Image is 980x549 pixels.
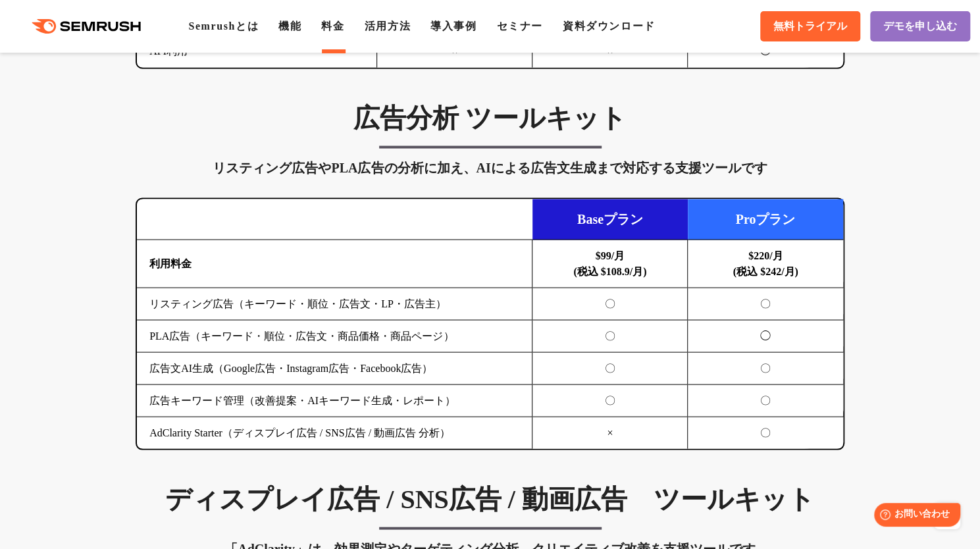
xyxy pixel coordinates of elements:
td: リスティング広告（キーワード・順位・広告文・LP・広告主） [137,288,532,320]
div: リスティング広告やPLA広告の分析に加え、AIによる広告文生成まで対応する支援ツールです [136,157,844,178]
td: 〇 [532,320,688,352]
b: $220/月 (税込 $242/月) [733,249,798,276]
h3: ディスプレイ広告 / SNS広告 / 動画広告 ツールキット [136,483,844,515]
b: $99/月 (税込 $108.9/月) [573,249,646,276]
td: 〇 [532,288,688,320]
td: 〇 [688,288,843,320]
td: 〇 [688,417,843,449]
td: AdClarity Starter（ディスプレイ広告 / SNS広告 / 動画広告 分析） [137,417,532,449]
span: 無料トライアル [773,20,847,34]
a: 活用方法 [365,20,411,32]
a: Semrushとは [188,20,259,32]
a: セミナー [496,20,542,32]
td: PLA広告（キーワード・順位・広告文・商品価格・商品ページ） [137,320,532,352]
td: Baseプラン [532,199,688,240]
a: 料金 [321,20,344,32]
b: 利用料金 [149,257,192,269]
td: 〇 [688,352,843,384]
td: 〇 [532,384,688,417]
td: 〇 [688,384,843,417]
a: 資料ダウンロード [563,20,656,32]
a: 機能 [278,20,301,32]
h3: 広告分析 ツールキット [136,101,844,134]
a: 導入事例 [430,20,477,32]
a: デモを申し込む [870,11,970,41]
td: Proプラン [688,199,843,240]
a: 無料トライアル [760,11,860,41]
td: ◯ [688,320,843,352]
td: × [532,417,688,449]
span: デモを申し込む [883,20,957,34]
td: 〇 [532,352,688,384]
td: 広告文AI生成（Google広告・Instagram広告・Facebook広告） [137,352,532,384]
iframe: Help widget launcher [863,498,966,535]
td: 広告キーワード管理（改善提案・AIキーワード生成・レポート） [137,384,532,417]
